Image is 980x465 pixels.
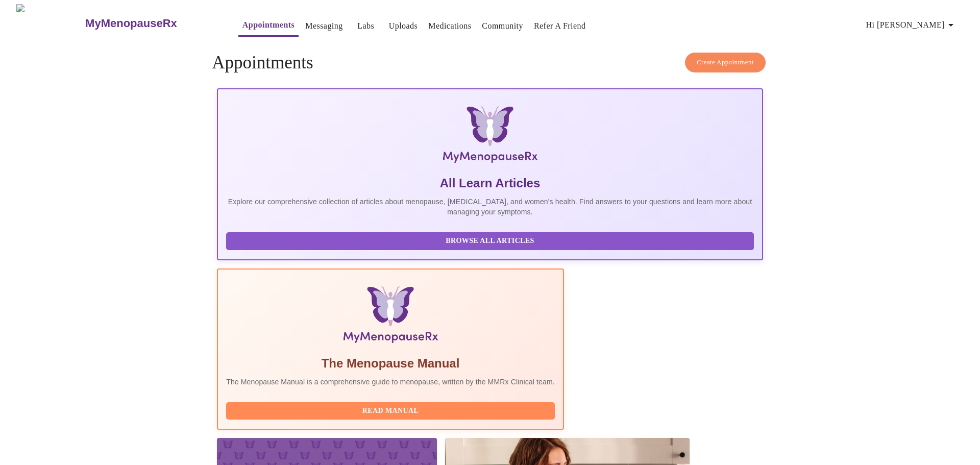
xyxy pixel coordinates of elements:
[226,236,756,244] a: Browse All Articles
[428,19,471,33] a: Medications
[226,377,555,387] p: The Menopause Manual is a comprehensive guide to menopause, written by the MMRx Clinical team.
[236,235,744,248] span: Browse All Articles
[226,355,555,372] h5: The Menopause Manual
[212,53,768,73] h4: Appointments
[16,4,84,42] img: MyMenopauseRx Logo
[305,19,342,33] a: Messaging
[685,53,766,72] button: Create Appointment
[226,175,754,191] h5: All Learn Articles
[385,16,422,36] button: Uploads
[478,16,527,36] button: Community
[534,19,586,33] a: Refer a Friend
[482,19,523,33] a: Community
[236,405,545,418] span: Read Manual
[85,17,177,30] h3: MyMenopauseRx
[350,16,382,36] button: Labs
[226,197,754,217] p: Explore our comprehensive collection of articles about menopause, [MEDICAL_DATA], and women's hea...
[301,16,347,36] button: Messaging
[226,406,557,414] a: Read Manual
[862,15,961,35] button: Hi [PERSON_NAME]
[84,6,218,41] a: MyMenopauseRx
[238,15,299,37] button: Appointments
[424,16,475,36] button: Medications
[357,19,374,33] a: Labs
[242,18,295,32] a: Appointments
[226,402,555,420] button: Read Manual
[697,57,754,68] span: Create Appointment
[389,19,418,33] a: Uploads
[308,106,672,167] img: MyMenopauseRx Logo
[530,16,590,36] button: Refer a Friend
[226,232,754,250] button: Browse All Articles
[866,18,957,32] span: Hi [PERSON_NAME]
[278,286,502,347] img: Menopause Manual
